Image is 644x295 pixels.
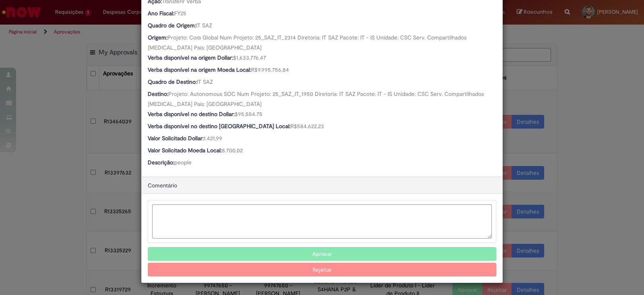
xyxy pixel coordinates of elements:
b: Verba disponível no destino [GEOGRAPHIC_DATA] Local: [148,123,291,130]
span: Projeto: Cora Global Num Projeto: 25_SAZ_IT_2314 Diretoria: IT SAZ Pacote: IT - IS Unidade: CSC S... [148,34,468,51]
b: Verba disponível na origem Dollar: [148,54,233,61]
b: Descrição: [148,159,174,166]
span: 8.700,02 [222,147,243,154]
b: Verba disponível no destino Dollar: [148,110,235,118]
span: $1,633,776.47 [233,54,266,61]
span: FY25 [174,10,186,17]
span: Projeto: Autonomous SOC Num Projeto: 25_SAZ_IT_1950 Diretoria: IT SAZ Pacote: IT - IS Unidade: CS... [148,90,485,108]
span: IT SAZ [196,22,212,29]
span: R$9.995.756,84 [251,66,289,73]
span: 1.421,99 [204,135,222,142]
span: R$584.622,23 [291,123,324,130]
b: Quadro de Origem: [148,22,196,29]
span: IT SAZ [197,78,213,85]
b: Quadro de Destino: [148,78,197,85]
b: Destino: [148,90,168,98]
button: Rejeitar [148,263,496,276]
span: Comentário [148,182,177,189]
span: $95,554.75 [235,110,262,118]
b: Origem: [148,34,167,41]
b: Ano Fiscal: [148,10,174,17]
button: Aprovar [148,247,496,261]
span: people [174,159,192,166]
b: Valor Solicitado Moeda Local: [148,147,222,154]
b: Valor Solicitado Dollar: [148,135,204,142]
b: Verba disponível na origem Moeda Local: [148,66,251,73]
